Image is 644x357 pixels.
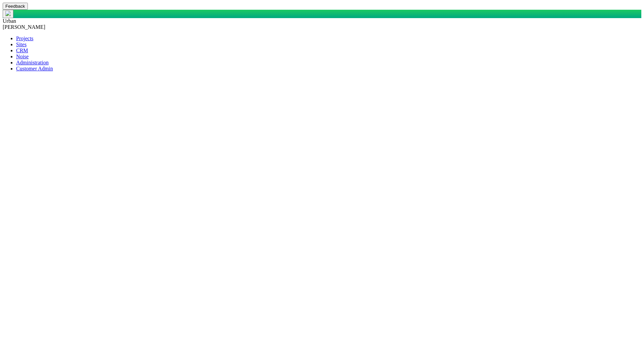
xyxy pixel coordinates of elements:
span: Urban [3,18,16,24]
button: Feedback [3,3,28,10]
a: CRM [16,48,28,53]
a: Customer Admin [16,66,53,71]
a: Administration [16,60,49,65]
a: Sites [16,42,26,47]
a: Projects [16,36,34,41]
a: Noise [16,54,29,59]
div: [PERSON_NAME] [3,24,641,30]
img: UrbanGroupSolutionsTheme$USG_Images$logo.png [5,11,11,16]
span: [PERSON_NAME] [3,24,45,30]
